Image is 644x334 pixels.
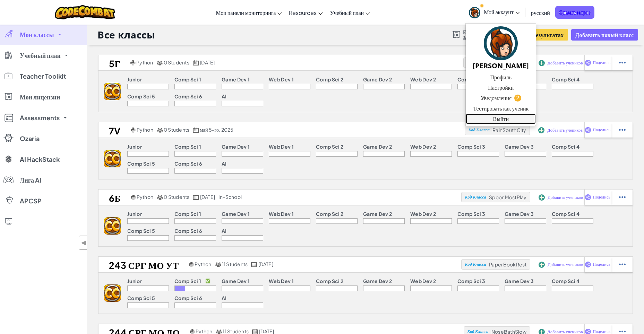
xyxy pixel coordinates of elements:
[466,82,536,93] a: Настройки
[585,261,591,267] img: IconShare_Purple.svg
[137,126,153,133] span: Python
[127,144,142,149] p: Junior
[131,128,136,133] img: python.png
[222,144,250,149] p: Game Dev 1
[508,29,568,41] button: Отчет о результатах
[127,94,155,99] p: Comp Sci 5
[548,61,583,65] span: Добавить учеников
[457,278,485,284] p: Comp Sci 3
[20,73,66,79] span: Teacher Toolkit
[571,29,638,41] button: Добавить новый класс
[531,9,550,16] span: русский
[98,192,461,202] a: 6б Python 0 Students [DATE] in-school
[98,259,461,270] a: 243 СрГ МО УТ Python 11 Students [DATE]
[363,211,392,217] p: Game Dev 2
[316,211,343,217] p: Comp Sci 2
[316,278,343,284] p: Comp Sci 2
[326,3,373,22] a: Учебный план
[285,3,326,22] a: Resources
[585,127,591,133] img: IconShare_Purple.svg
[157,195,163,200] img: MultipleUsers.png
[164,194,189,200] span: 0 Students
[552,77,579,82] p: Comp Sci 4
[222,228,227,234] p: AI
[466,103,536,114] a: Тестировать как ученик
[136,59,153,65] span: Python
[218,194,242,200] div: in-school
[465,1,523,23] a: Мой аккаунт
[20,94,60,100] span: Мои лицензии
[20,52,61,59] span: Учебный план
[205,278,211,284] p: ✅
[555,6,595,19] a: Сделать запрос
[619,261,626,267] img: IconStudentEllipsis.svg
[222,295,227,301] p: AI
[222,211,250,217] p: Game Dev 1
[104,150,121,167] img: logo
[222,77,250,82] p: Game Dev 1
[269,144,294,149] p: Web Dev 1
[251,262,257,267] img: calendar.svg
[127,278,142,284] p: Junior
[593,262,610,266] span: Поделись
[466,25,536,72] a: [PERSON_NAME]
[81,238,87,248] span: ◀
[222,261,248,267] span: 11 Students
[619,194,626,200] img: IconStudentEllipsis.svg
[98,125,465,135] a: 7v Python 0 Students май 5-го, 2025
[484,8,520,16] span: Мой аккаунт
[137,194,153,200] span: Python
[189,262,194,267] img: python.png
[164,59,189,65] span: 0 Students
[104,217,121,235] img: logo
[289,9,317,16] span: Resources
[20,32,54,38] span: Мои классы
[593,128,610,132] span: Поделись
[316,144,343,149] p: Comp Sci 2
[548,195,583,200] span: Добавить учеников
[222,278,250,284] p: Game Dev 1
[104,83,121,100] img: logo
[200,59,215,65] span: [DATE]
[585,194,591,200] img: IconShare_Purple.svg
[215,262,221,267] img: MultipleUsers.png
[619,127,626,133] img: IconStudentEllipsis.svg
[552,144,579,149] p: Comp Sci 4
[174,77,201,82] p: Comp Sci 1
[200,126,234,133] span: май 5-го, 2025
[489,261,526,267] span: PaperBookRest
[481,94,512,102] span: Уведомления
[593,61,610,65] span: Поделись
[539,194,545,201] img: IconAddStudents.svg
[127,295,155,301] p: Comp Sci 5
[174,211,201,217] p: Comp Sci 1
[465,195,486,199] span: Код Класса
[130,60,136,65] img: python.png
[174,161,202,166] p: Comp Sci 6
[457,77,485,82] p: Comp Sci 3
[269,278,294,284] p: Web Dev 1
[469,7,480,18] img: avatar
[473,60,529,71] h5: [PERSON_NAME]
[463,29,503,35] span: Еще нет лицензий
[98,58,463,68] a: 5г Python 0 Students [DATE]
[492,127,526,133] span: RainSouthCity
[330,9,364,16] span: Учебный план
[127,77,142,82] p: Junior
[489,194,526,200] span: SpoonMostPlay
[216,9,276,16] span: Мои панели мониторинга
[463,35,503,40] a: Запросить лицензии
[593,329,610,334] span: Поделись
[527,3,553,22] a: русский
[193,195,199,200] img: calendar.svg
[593,195,610,199] span: Поделись
[131,195,136,200] img: python.png
[20,135,40,142] span: Ozaria
[469,128,490,132] span: Код Класса
[164,126,189,133] span: 0 Students
[619,60,626,66] img: IconStudentEllipsis.svg
[547,128,583,132] span: Добавить учеников
[212,3,285,22] a: Мои панели мониторинга
[585,60,591,66] img: IconShare_Purple.svg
